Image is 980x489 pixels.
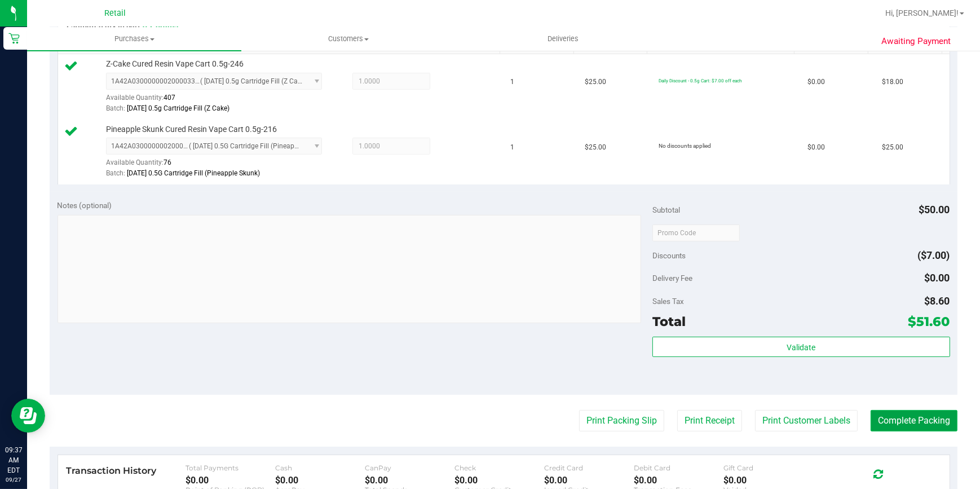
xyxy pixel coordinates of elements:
div: $0.00 [186,475,275,486]
span: Validate [787,343,815,352]
button: Validate [652,337,950,357]
div: Available Quantity: [106,155,333,177]
span: Delivery Fee [652,274,692,283]
button: Complete Packing [871,410,957,431]
a: Deliveries [456,27,670,51]
span: Pineapple Skunk Cured Resin Vape Cart 0.5g-216 [106,124,277,135]
div: Check [454,464,544,472]
div: CanPay [365,464,454,472]
span: Awaiting Payment [881,35,951,48]
span: Z-Cake Cured Resin Vape Cart 0.5g-246 [106,59,244,69]
span: Batch: [106,169,125,177]
span: $50.00 [919,204,950,215]
span: Discounts [652,245,686,266]
div: $0.00 [723,475,813,486]
span: $0.00 [807,142,825,153]
span: Daily Discount - 0.5g Cart: $7.00 off each [659,78,742,83]
div: $0.00 [634,475,723,486]
div: $0.00 [365,475,454,486]
span: Notes (optional) [58,201,112,210]
span: [DATE] 0.5g Cartridge Fill (Z Cake) [127,104,229,112]
p: 09:37 AM EDT [5,445,22,475]
span: Retail [104,8,126,18]
input: Promo Code [652,224,740,241]
button: Print Packing Slip [579,410,664,431]
span: Deliveries [532,34,594,44]
div: $0.00 [275,475,365,486]
div: Credit Card [544,464,634,472]
span: 1 [510,77,514,87]
span: Batch: [106,104,125,112]
div: Gift Card [723,464,813,472]
inline-svg: Retail [8,33,20,44]
span: 1 [510,142,514,153]
div: Debit Card [634,464,723,472]
span: $8.60 [925,295,950,307]
p: 09/27 [5,475,22,484]
span: 407 [164,94,175,102]
div: Cash [275,464,365,472]
span: Purchases [27,34,241,44]
span: Customers [242,34,455,44]
span: No discounts applied [659,143,712,149]
span: $25.00 [585,142,606,153]
div: $0.00 [454,475,544,486]
span: Hi, [PERSON_NAME]! [885,8,959,17]
span: $18.00 [882,77,903,87]
a: Purchases [27,27,241,51]
span: $51.60 [908,314,950,329]
span: 76 [164,158,171,166]
span: Sales Tax [652,297,684,306]
span: $0.00 [807,77,825,87]
span: [DATE] 0.5G Cartridge Fill (Pineapple Skunk) [127,169,260,177]
button: Print Customer Labels [755,410,858,431]
span: ($7.00) [918,249,950,261]
a: Customers [241,27,456,51]
button: Print Receipt [677,410,742,431]
div: Available Quantity: [106,90,333,112]
div: Total Payments [186,464,275,472]
span: $25.00 [882,142,903,153]
span: $25.00 [585,77,606,87]
span: $0.00 [925,272,950,284]
iframe: Resource center [11,399,45,433]
span: Subtotal [652,205,680,214]
span: Total [652,314,686,329]
div: $0.00 [544,475,634,486]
